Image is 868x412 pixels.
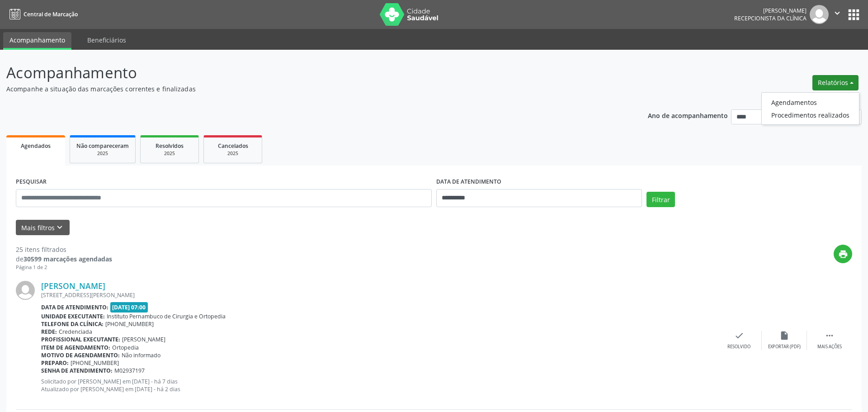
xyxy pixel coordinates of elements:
[71,359,119,367] span: [PHONE_NUMBER]
[41,336,120,343] b: Profissional executante:
[436,175,501,189] label: DATA DE ATENDIMENTO
[122,336,165,343] span: [PERSON_NAME]
[210,150,255,157] div: 2025
[107,313,226,320] span: Instituto Pernambuco de Cirurgia e Ortopedia
[41,378,717,393] p: Solicitado por [PERSON_NAME] em [DATE] - há 7 dias Atualizado por [PERSON_NAME] em [DATE] - há 2 ...
[648,109,728,121] p: Ano de acompanhamento
[105,320,154,328] span: [PHONE_NUMBER]
[646,192,675,207] button: Filtrar
[734,331,744,341] i: check
[727,344,750,350] div: Resolvido
[810,5,829,24] img: img
[114,367,145,374] span: M02937197
[21,142,51,150] span: Agendados
[24,255,112,263] strong: 30599 marcações agendadas
[41,303,108,311] b: Data de atendimento:
[768,344,801,350] div: Exportar (PDF)
[41,367,113,374] b: Senha de atendimento:
[156,142,184,150] span: Resolvidos
[16,264,112,271] div: Página 1 de 2
[829,5,846,24] button: 
[41,281,105,291] a: [PERSON_NAME]
[779,331,789,341] i: insert_drive_file
[218,142,248,150] span: Cancelados
[41,351,120,359] b: Motivo de agendamento:
[110,302,148,313] span: [DATE] 07:00
[16,245,112,254] div: 25 itens filtrados
[762,109,859,121] a: Procedimentos realizados
[59,328,92,336] span: Credenciada
[761,92,859,125] ul: Relatórios
[41,320,104,328] b: Telefone da clínica:
[734,14,807,22] span: Recepcionista da clínica
[81,32,132,48] a: Beneficiários
[6,7,78,22] a: Central de Marcação
[112,344,139,351] span: Ortopedia
[762,96,859,109] a: Agendamentos
[122,351,160,359] span: Não informado
[24,10,78,18] span: Central de Marcação
[16,281,35,300] img: img
[6,84,605,94] p: Acompanhe a situação das marcações correntes e finalizadas
[846,7,862,23] button: apps
[16,220,70,236] button: Mais filtroskeyboard_arrow_down
[41,291,717,299] div: [STREET_ADDRESS][PERSON_NAME]
[147,150,192,157] div: 2025
[832,8,842,18] i: 
[16,175,47,189] label: PESQUISAR
[812,75,859,90] button: Relatórios
[41,344,110,351] b: Item de agendamento:
[76,150,129,157] div: 2025
[76,142,129,150] span: Não compareceram
[16,254,112,264] div: de
[41,328,57,336] b: Rede:
[3,32,71,50] a: Acompanhamento
[825,331,835,341] i: 
[55,223,65,232] i: keyboard_arrow_down
[838,249,848,259] i: print
[834,245,852,263] button: print
[41,359,69,367] b: Preparo:
[6,62,605,84] p: Acompanhamento
[817,344,842,350] div: Mais ações
[41,313,105,320] b: Unidade executante:
[734,7,807,14] div: [PERSON_NAME]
